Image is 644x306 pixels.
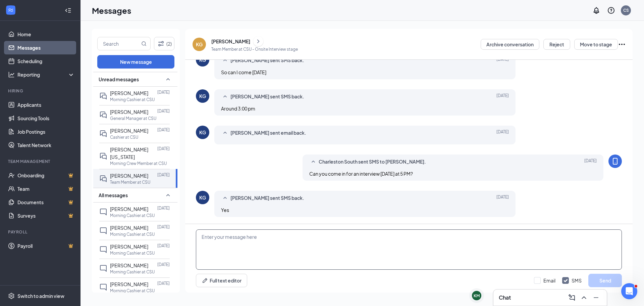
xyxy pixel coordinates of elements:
a: Applicants [17,98,75,112]
button: Reject [543,39,570,50]
svg: ChatInactive [99,227,107,235]
button: ChevronRight [253,36,263,46]
p: Morning Crew Member at CSU [110,161,167,166]
p: General Manager at CSU [110,116,156,121]
span: [PERSON_NAME] sent SMS back. [230,194,304,202]
a: PayrollCrown [17,239,75,253]
span: All messages [99,192,128,199]
p: Morning Cashier at CSU [110,250,155,256]
p: [DATE] [157,280,170,286]
svg: SmallChevronUp [309,158,317,166]
p: Morning Cashier at CSU [110,288,155,294]
p: Team Member at CSU - Onsite Interview stage [211,46,298,52]
p: [DATE] [157,89,170,95]
div: KG [196,41,203,48]
svg: SmallChevronUp [221,194,229,202]
svg: Filter [157,40,165,48]
p: [DATE] [157,108,170,114]
a: Messages [17,41,75,54]
span: [PERSON_NAME] [110,281,148,287]
svg: MagnifyingGlass [141,41,147,46]
div: Payroll [8,229,73,235]
p: Morning Cashier at CSU [110,231,155,237]
svg: SmallChevronUp [221,129,229,137]
svg: SmallChevronUp [164,75,172,83]
div: KM [474,293,480,299]
button: Minimize [591,292,601,303]
div: KG [199,129,206,136]
span: [DATE] [496,194,509,202]
p: [DATE] [157,224,170,230]
button: Move to stage [574,39,618,50]
input: Search [98,37,140,50]
p: Team Member at CSU [110,179,150,185]
svg: ChatInactive [99,246,107,254]
button: Filter (2) [154,37,174,50]
span: [PERSON_NAME] [110,206,148,212]
span: [DATE] [496,129,509,137]
span: [PERSON_NAME] [110,262,148,268]
p: Morning Cashier at CSU [110,269,155,275]
p: Cashier at CSU [110,134,138,140]
div: Switch to admin view [17,293,64,299]
span: [DATE] [496,93,509,101]
a: Job Postings [17,125,75,138]
button: ComposeMessage [567,292,577,303]
button: Send [588,274,622,287]
span: Charleston South sent SMS to [PERSON_NAME]. [319,158,426,166]
svg: DoubleChat [99,130,107,138]
svg: ChevronRight [255,37,262,45]
svg: Minimize [592,294,600,302]
p: [DATE] [157,262,170,267]
iframe: Intercom live chat [621,283,637,299]
p: [DATE] [157,146,170,151]
span: [PERSON_NAME] [110,90,148,96]
svg: DoubleChat [99,92,107,100]
svg: ChevronUp [580,294,588,302]
div: KG [199,194,206,201]
svg: QuestionInfo [607,6,615,14]
button: ChevronUp [579,292,589,303]
svg: DoubleChat [99,175,107,183]
div: [PERSON_NAME] [211,38,250,45]
button: Archive conversation [481,39,539,50]
svg: ChatInactive [99,208,107,216]
svg: MobileSms [611,157,619,165]
svg: Notifications [592,6,600,14]
svg: Ellipses [618,40,626,48]
h1: Messages [92,5,131,16]
svg: Settings [8,293,15,299]
svg: DoubleChat [99,152,107,160]
button: New message [97,55,174,69]
a: OnboardingCrown [17,169,75,182]
span: [DATE] [584,158,597,166]
svg: DoubleChat [99,111,107,119]
p: [DATE] [157,205,170,211]
svg: Pen [202,277,208,284]
svg: ComposeMessage [568,294,576,302]
p: Morning Cashier at CSU [110,97,155,102]
div: Team Management [8,159,73,164]
div: KG [199,93,206,99]
a: Home [17,28,75,41]
p: [DATE] [157,127,170,133]
div: Hiring [8,88,73,94]
span: [PERSON_NAME] [110,173,148,179]
span: [PERSON_NAME] [110,244,148,250]
span: [PERSON_NAME] sent SMS back. [230,56,304,64]
button: Full text editorPen [196,274,247,287]
div: CS [623,7,629,13]
a: Scheduling [17,54,75,68]
a: TeamCrown [17,182,75,195]
span: [PERSON_NAME] [110,109,148,115]
a: SurveysCrown [17,209,75,222]
span: Unread messages [99,76,139,83]
svg: ChatInactive [99,283,107,291]
svg: Collapse [65,7,71,14]
p: [DATE] [157,172,170,178]
div: Reporting [17,71,75,78]
svg: Analysis [8,71,15,78]
span: So can I come [DATE] [221,69,266,75]
p: Morning Cashier at CSU [110,213,155,218]
span: [PERSON_NAME][US_STATE] [110,146,148,160]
